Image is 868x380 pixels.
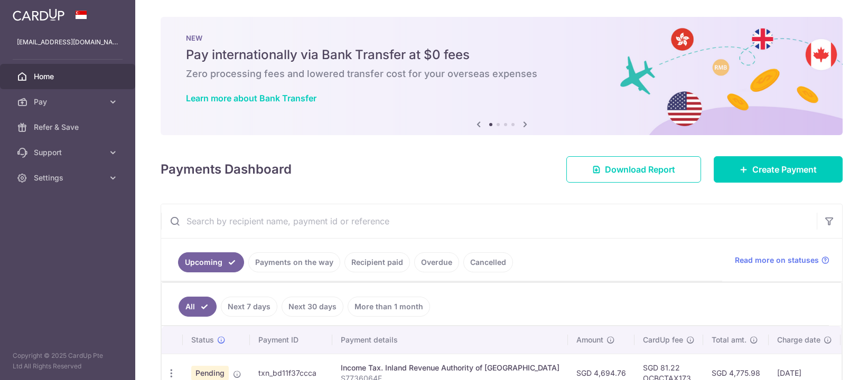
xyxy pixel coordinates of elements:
[34,122,104,132] span: Refer & Save
[186,46,817,63] h5: Pay internationally via Bank Transfer at $0 fees
[777,335,820,345] span: Charge date
[348,297,430,317] a: More than 1 month
[178,252,244,272] a: Upcoming
[191,335,214,345] span: Status
[34,147,104,158] span: Support
[341,363,559,373] div: Income Tax. Inland Revenue Authority of [GEOGRAPHIC_DATA]
[161,160,292,179] h4: Payments Dashboard
[34,71,104,82] span: Home
[712,335,746,345] span: Total amt.
[34,173,104,183] span: Settings
[566,156,701,183] a: Download Report
[34,97,104,107] span: Pay
[17,37,118,47] p: [EMAIL_ADDRESS][DOMAIN_NAME]
[161,204,817,238] input: Search by recipient name, payment id or reference
[186,34,817,42] p: NEW
[576,335,603,345] span: Amount
[752,163,817,176] span: Create Payment
[186,93,316,103] a: Learn more about Bank Transfer
[463,252,513,272] a: Cancelled
[344,252,410,272] a: Recipient paid
[13,8,64,21] img: CardUp
[161,17,843,135] img: Bank transfer banner
[605,163,675,176] span: Download Report
[282,297,343,317] a: Next 30 days
[332,326,568,354] th: Payment details
[250,326,332,354] th: Payment ID
[221,297,277,317] a: Next 7 days
[248,252,340,272] a: Payments on the way
[179,297,217,317] a: All
[186,68,817,80] h6: Zero processing fees and lowered transfer cost for your overseas expenses
[414,252,459,272] a: Overdue
[735,255,819,265] span: Read more on statuses
[735,255,829,265] a: Read more on statuses
[714,156,843,183] a: Create Payment
[643,335,683,345] span: CardUp fee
